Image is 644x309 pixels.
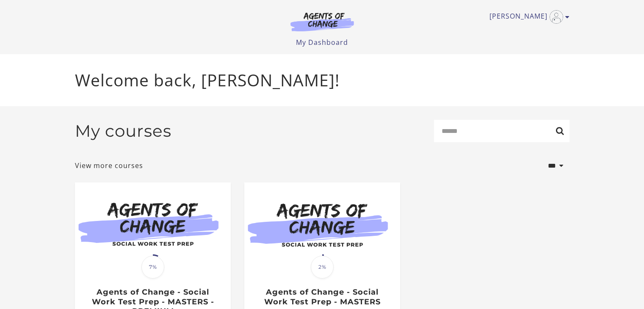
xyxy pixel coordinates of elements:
[75,121,171,141] h2: My courses
[311,256,334,279] span: 2%
[489,10,565,24] a: Toggle menu
[141,256,164,279] span: 7%
[282,12,363,31] img: Agents of Change Logo
[75,68,569,93] p: Welcome back, [PERSON_NAME]!
[253,287,391,306] h3: Agents of Change - Social Work Test Prep - MASTERS
[296,38,348,47] a: My Dashboard
[75,160,143,171] a: View more courses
